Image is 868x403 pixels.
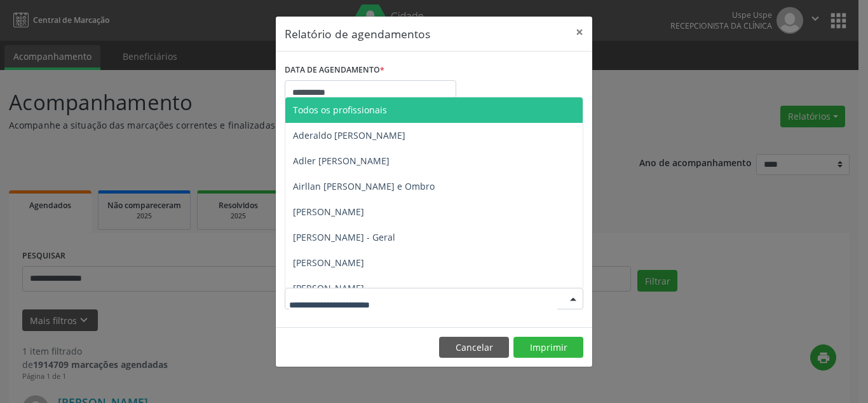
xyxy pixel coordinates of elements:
[513,337,583,358] button: Imprimir
[293,155,390,167] span: Adler [PERSON_NAME]
[567,17,592,48] button: Close
[293,180,435,192] span: Airllan [PERSON_NAME] e Ombro
[293,282,364,294] span: [PERSON_NAME]
[293,257,364,269] span: [PERSON_NAME]
[293,206,364,218] span: [PERSON_NAME]
[293,104,387,116] span: Todos os profissionais
[293,231,395,243] span: [PERSON_NAME] - Geral
[285,60,384,80] label: DATA DE AGENDAMENTO
[439,337,509,358] button: Cancelar
[293,129,405,141] span: Aderaldo [PERSON_NAME]
[285,25,430,42] h5: Relatório de agendamentos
